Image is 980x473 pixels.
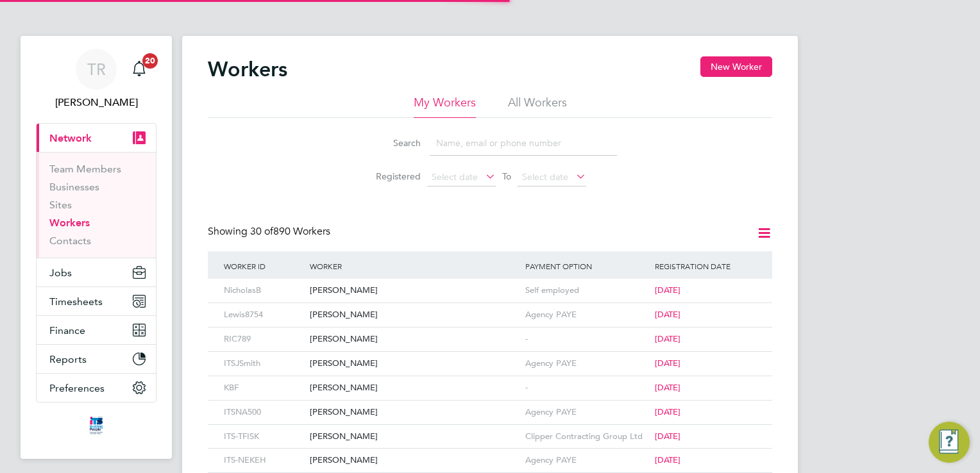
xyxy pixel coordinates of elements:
a: ITSNA500[PERSON_NAME]Agency PAYE[DATE] [221,400,759,411]
span: [DATE] [655,406,680,417]
li: My Workers [414,95,476,118]
div: Registration Date [652,251,759,281]
li: All Workers [508,95,567,118]
h2: Workers [208,56,287,82]
span: Timesheets [49,295,103,308]
div: [PERSON_NAME] [307,376,522,400]
div: [PERSON_NAME] [307,449,522,472]
div: Showing [208,225,333,238]
a: Contacts [49,235,91,247]
span: Jobs [49,267,72,279]
div: Worker ID [221,251,307,281]
span: Select date [432,171,478,183]
div: ITS-TFISK [221,425,307,449]
span: Finance [49,324,85,336]
span: Network [49,132,92,144]
div: NicholasB [221,279,307,303]
div: RIC789 [221,328,307,351]
span: Reports [49,353,87,365]
div: Self employed [522,279,652,303]
span: [DATE] [655,382,680,393]
div: [PERSON_NAME] [307,303,522,327]
div: - [522,328,652,351]
span: 30 of [250,225,273,238]
button: Reports [37,345,156,373]
div: Agency PAYE [522,401,652,424]
div: ITS-NEKEH [221,449,307,472]
div: [PERSON_NAME] [307,279,522,303]
div: Agency PAYE [522,449,652,472]
span: [DATE] [655,333,680,344]
a: ITSJSmith[PERSON_NAME]Agency PAYE[DATE] [221,351,759,362]
label: Registered [363,170,421,182]
div: ITSNA500 [221,401,307,424]
div: [PERSON_NAME] [307,352,522,376]
a: Lewis8754[PERSON_NAME]Agency PAYE[DATE] [221,303,759,313]
a: 20 [126,49,152,90]
input: Name, email or phone number [430,131,617,156]
label: Search [363,137,421,149]
button: Finance [37,316,156,344]
a: Team Members [49,163,121,175]
a: RIC789[PERSON_NAME]-[DATE] [221,327,759,338]
div: [PERSON_NAME] [307,328,522,351]
span: TR [87,61,106,78]
a: KBF[PERSON_NAME]-[DATE] [221,376,759,386]
div: Agency PAYE [522,352,652,376]
div: Network [37,152,156,258]
a: Sites [49,199,72,211]
div: Lewis8754 [221,303,307,327]
button: Jobs [37,258,156,286]
div: KBF [221,376,307,400]
a: Workers [49,217,90,229]
a: Businesses [49,181,99,193]
span: [DATE] [655,454,680,465]
span: [DATE] [655,431,680,442]
button: Network [37,124,156,152]
button: Timesheets [37,287,156,315]
span: [DATE] [655,358,680,369]
img: itsconstruction-logo-retina.png [87,415,105,436]
a: Go to home page [36,415,156,436]
span: 890 Workers [250,225,330,238]
button: New Worker [700,56,772,77]
span: [DATE] [655,285,680,295]
a: NicholasB[PERSON_NAME]Self employed[DATE] [221,278,759,289]
nav: Main navigation [21,36,172,459]
span: [DATE] [655,309,680,320]
span: Select date [522,171,568,183]
div: [PERSON_NAME] [307,401,522,424]
span: Preferences [49,382,105,394]
div: Clipper Contracting Group Ltd [522,425,652,449]
div: [PERSON_NAME] [307,425,522,449]
span: To [498,168,515,185]
div: - [522,376,652,400]
button: Engage Resource Center [929,422,970,463]
div: Agency PAYE [522,303,652,327]
div: Worker [307,251,522,281]
span: Tanya Rowse [36,95,156,110]
span: 20 [142,53,158,69]
div: ITSJSmith [221,352,307,376]
a: TR[PERSON_NAME] [36,49,156,110]
div: Payment Option [522,251,652,281]
a: ITS-NEKEH[PERSON_NAME]Agency PAYE[DATE] [221,448,759,459]
a: ITS-TFISK[PERSON_NAME]Clipper Contracting Group Ltd[DATE] [221,424,759,435]
button: Preferences [37,374,156,402]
